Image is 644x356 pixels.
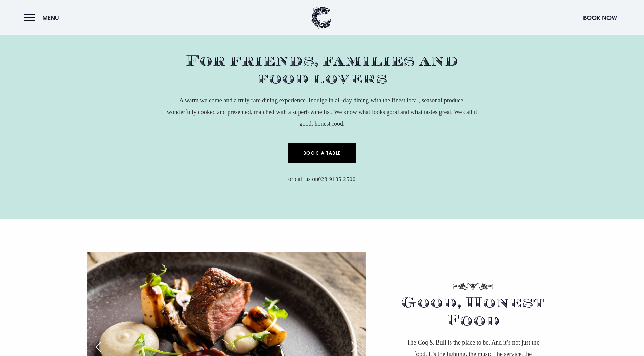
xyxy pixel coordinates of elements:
h2: Good, Honest Food [389,300,557,330]
div: Previous slide [90,339,107,354]
p: A warm welcome and a truly rare dining experience. Indulge in all-day dining with the finest loca... [167,95,478,129]
button: Menu [24,10,63,25]
h2: For friends, families and food lovers [167,52,478,88]
span: Menu [42,14,59,22]
a: 028 9185 2500 [318,176,356,183]
div: Next slide [345,339,362,354]
a: Book a Table [288,143,356,163]
img: Clandeboye Lodge [311,7,331,29]
p: or call us on [167,173,478,185]
button: Book Now [580,10,620,25]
